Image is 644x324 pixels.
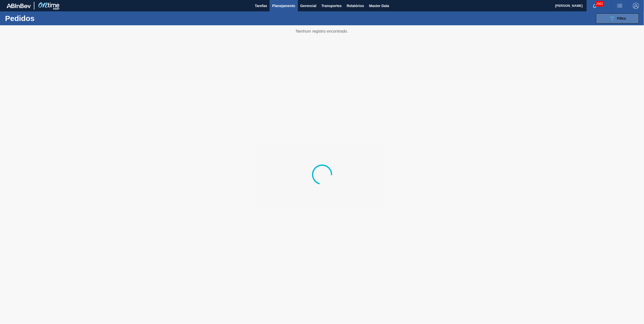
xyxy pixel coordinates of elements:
[300,3,317,9] span: Gerencial
[587,2,603,9] button: Notificações
[617,16,626,20] span: Filtro
[272,3,295,9] span: Planejamento
[633,3,639,9] img: Logout
[347,3,364,9] span: Relatórios
[321,3,342,9] span: Transportes
[255,3,267,9] span: Tarefas
[595,1,604,7] span: 2962
[596,13,639,24] button: Filtro
[7,4,31,8] img: TNhmsLtSVTkK8tSr43FrP2fwEKptu5GPRR3wAAAABJRU5ErkJggg==
[5,15,84,21] h1: Pedidos
[617,3,623,9] img: userActions
[369,3,389,9] span: Master Data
